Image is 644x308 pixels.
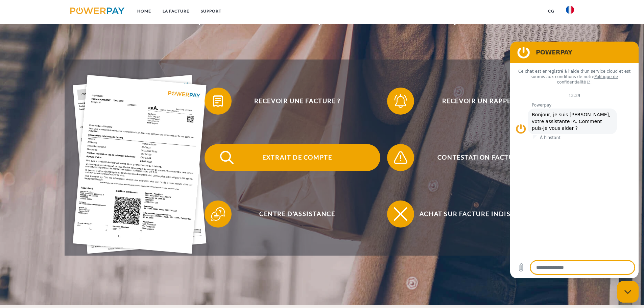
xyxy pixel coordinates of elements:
[566,6,574,14] img: fr
[195,5,227,17] a: Support
[73,75,207,254] img: single_invoice_powerpay_fr.jpg
[205,88,380,115] button: Recevoir une facture ?
[70,7,125,14] img: logo-powerpay.svg
[210,206,226,222] img: qb_help.svg
[387,200,563,228] button: Achat sur facture indisponible
[510,42,639,278] iframe: Fenêtre de messagerie
[205,144,380,171] button: Extrait de compte
[542,5,560,17] a: CG
[132,5,157,17] a: Home
[387,88,563,115] button: Recevoir un rappel?
[392,149,409,166] img: qb_warning.svg
[218,149,235,166] img: qb_search.svg
[397,144,563,171] span: Contestation Facture
[214,144,380,171] span: Extrait de compte
[157,5,195,17] a: LA FACTURE
[392,93,409,110] img: qb_bell.svg
[397,88,563,115] span: Recevoir un rappel?
[214,200,380,228] span: Centre d'assistance
[205,200,380,228] button: Centre d'assistance
[387,144,563,171] button: Contestation Facture
[617,281,639,303] iframe: Bouton de lancement de la fenêtre de messagerie, conversation en cours
[210,93,226,110] img: qb_bill.svg
[214,88,380,115] span: Recevoir une facture ?
[397,200,563,228] span: Achat sur facture indisponible
[392,206,409,222] img: qb_close.svg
